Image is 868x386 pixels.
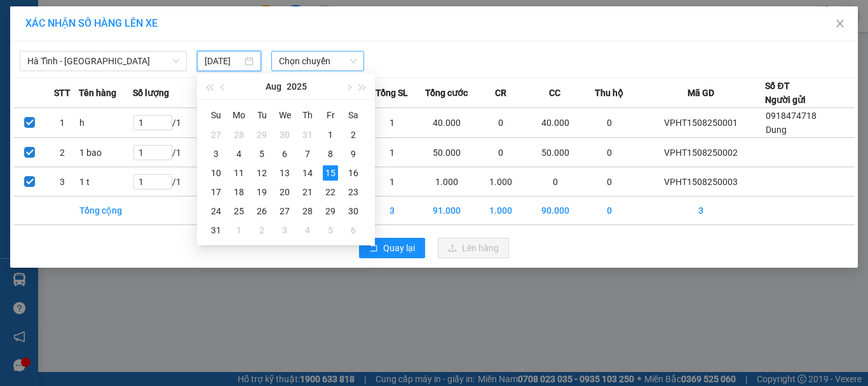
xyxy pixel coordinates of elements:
[208,223,224,238] div: 31
[528,167,583,196] td: 0
[342,105,365,125] th: Sa
[342,163,365,183] td: 2025-08-16
[419,196,474,225] td: 91.000
[296,221,319,240] td: 2025-09-04
[54,86,71,100] span: STT
[231,223,247,238] div: 1
[46,167,78,196] td: 3
[346,223,361,238] div: 6
[342,221,365,240] td: 2025-09-06
[300,203,315,219] div: 28
[227,144,250,163] td: 2025-08-04
[79,86,116,100] span: Tên hàng
[227,183,250,202] td: 2025-08-18
[319,125,342,144] td: 2025-08-01
[227,125,250,144] td: 2025-07-28
[637,138,765,167] td: VPHT1508250002
[296,183,319,202] td: 2025-08-21
[231,146,247,162] div: 4
[528,138,583,167] td: 50.000
[205,54,241,68] input: 15/08/2025
[595,86,623,100] span: Thu hộ
[254,203,269,219] div: 26
[208,184,224,200] div: 17
[79,196,133,225] td: Tổng cộng
[369,244,378,254] span: rollback
[205,125,227,144] td: 2025-07-27
[227,202,250,221] td: 2025-08-25
[25,17,158,29] span: XÁC NHẬN SỐ HÀNG LÊN XE
[300,127,315,142] div: 31
[133,167,201,196] td: / 1
[250,125,273,144] td: 2025-07-29
[277,127,292,142] div: 30
[766,111,817,121] span: 0918474718
[637,167,765,196] td: VPHT1508250003
[419,108,474,138] td: 40.000
[46,108,78,138] td: 1
[319,144,342,163] td: 2025-08-08
[346,146,361,162] div: 9
[323,165,338,181] div: 15
[342,202,365,221] td: 2025-08-30
[296,144,319,163] td: 2025-08-07
[342,144,365,163] td: 2025-08-09
[323,184,338,200] div: 22
[205,144,227,163] td: 2025-08-03
[205,163,227,183] td: 2025-08-10
[273,202,296,221] td: 2025-08-27
[133,108,201,138] td: / 1
[254,184,269,200] div: 19
[208,146,224,162] div: 3
[319,202,342,221] td: 2025-08-29
[365,196,419,225] td: 3
[273,163,296,183] td: 2025-08-13
[227,163,250,183] td: 2025-08-11
[254,146,269,162] div: 5
[277,223,292,238] div: 3
[583,196,637,225] td: 0
[277,146,292,162] div: 6
[273,183,296,202] td: 2025-08-20
[254,165,269,181] div: 12
[273,144,296,163] td: 2025-08-06
[277,165,292,181] div: 13
[300,223,315,238] div: 4
[383,241,415,255] span: Quay lại
[273,105,296,125] th: We
[287,74,307,99] button: 2025
[365,167,419,196] td: 1
[300,165,315,181] div: 14
[766,125,787,135] span: Dung
[323,203,338,219] div: 29
[205,183,227,202] td: 2025-08-17
[254,127,269,142] div: 29
[273,221,296,240] td: 2025-09-03
[346,184,361,200] div: 23
[495,86,506,100] span: CR
[231,165,247,181] div: 11
[296,202,319,221] td: 2025-08-28
[208,165,224,181] div: 10
[419,167,474,196] td: 1.000
[250,221,273,240] td: 2025-09-02
[79,167,133,196] td: 1 t
[822,6,858,42] button: Close
[300,184,315,200] div: 21
[835,18,845,29] span: close
[323,223,338,238] div: 5
[473,138,528,167] td: 0
[319,105,342,125] th: Fr
[342,125,365,144] td: 2025-08-02
[205,221,227,240] td: 2025-08-31
[323,127,338,142] div: 1
[266,74,281,99] button: Aug
[419,138,474,167] td: 50.000
[46,138,78,167] td: 2
[473,167,528,196] td: 1.000
[688,86,714,100] span: Mã GD
[346,203,361,219] div: 30
[365,108,419,138] td: 1
[296,105,319,125] th: Th
[528,108,583,138] td: 40.000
